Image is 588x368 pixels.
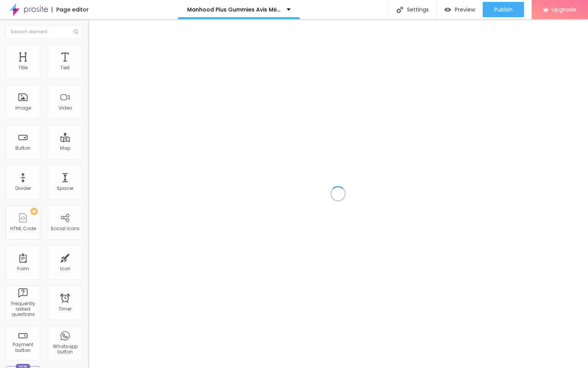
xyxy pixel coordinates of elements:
[60,65,70,70] div: Text
[8,301,38,317] div: Frequently asked questions
[17,266,29,272] div: Form
[6,25,82,39] input: Search element
[8,342,38,353] div: Payment button
[455,7,475,13] span: Preview
[552,6,577,13] span: Upgrade
[494,7,513,13] span: Publish
[444,7,451,13] img: view-1.svg
[397,7,403,13] img: Icone
[57,186,73,191] div: Spacer
[59,105,72,111] div: Video
[60,146,70,151] div: Map
[15,105,31,111] div: Image
[51,226,80,231] div: Social Icons
[52,7,89,12] div: Page editor
[437,2,483,17] button: Preview
[73,29,78,34] img: Icone
[10,226,36,231] div: HTML Code
[187,7,281,12] p: Manhood Plus Gummies Avis Médical [GEOGRAPHIC_DATA] For erectile Dysfunction.
[18,65,28,70] div: Title
[59,306,72,312] div: Timer
[15,146,31,151] div: Button
[483,2,524,17] button: Publish
[60,266,70,272] div: Icon
[50,344,80,355] div: Whatsapp button
[15,186,31,191] div: Divider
